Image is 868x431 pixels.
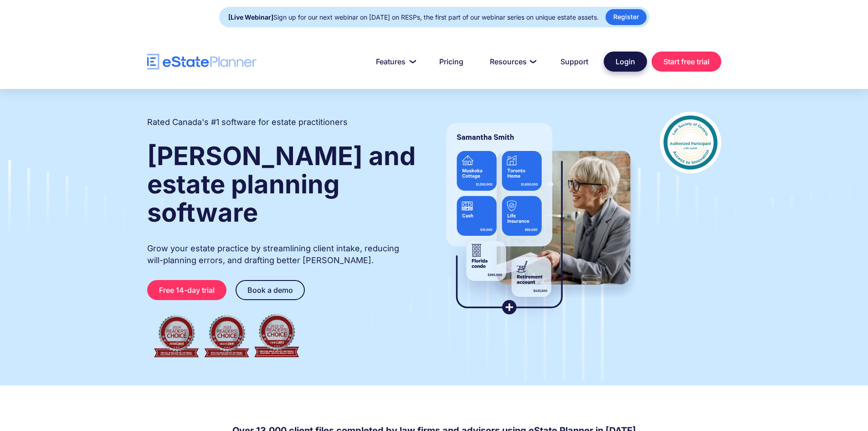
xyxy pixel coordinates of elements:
[147,116,348,128] h2: Rated Canada's #1 software for estate practitioners
[365,52,424,71] a: Features
[652,52,721,72] a: Start free trial
[606,9,647,25] a: Register
[428,52,474,71] a: Pricing
[236,280,305,300] a: Book a demo
[479,52,545,71] a: Resources
[228,13,273,21] strong: [Live Webinar]
[228,11,599,24] div: Sign up for our next webinar on [DATE] on RESPs, the first part of our webinar series on unique e...
[147,280,226,300] a: Free 14-day trial
[147,54,257,70] a: home
[435,112,642,326] img: estate planner showing wills to their clients, using eState Planner, a leading estate planning so...
[147,140,416,228] strong: [PERSON_NAME] and estate planning software
[604,52,647,72] a: Login
[147,243,417,266] p: Grow your estate practice by streamlining client intake, reducing will-planning errors, and draft...
[550,52,599,71] a: Support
